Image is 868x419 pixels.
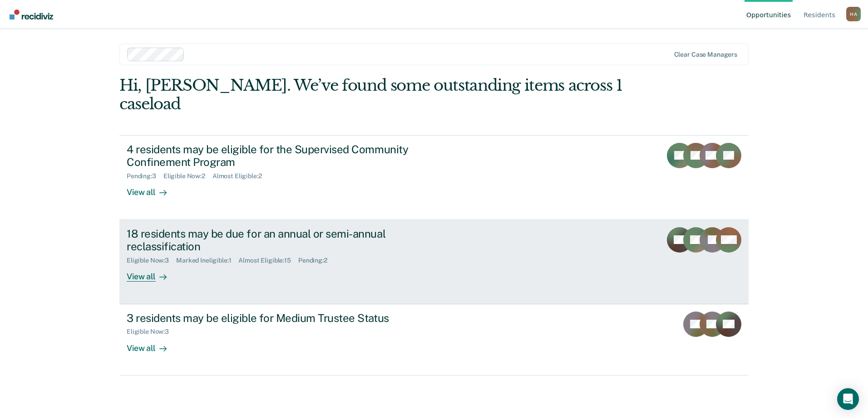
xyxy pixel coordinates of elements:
div: Pending : 3 [127,172,163,180]
div: View all [127,336,178,353]
div: Hi, [PERSON_NAME]. We’ve found some outstanding items across 1 caseload [119,76,623,113]
div: Marked Ineligible : 1 [176,257,238,264]
img: Recidiviz [10,10,53,19]
div: Eligible Now : 3 [127,257,176,264]
a: 18 residents may be due for an annual or semi-annual reclassificationEligible Now:3Marked Ineligi... [119,220,749,304]
div: Open Intercom Messenger [837,388,859,410]
a: 4 residents may be eligible for the Supervised Community Confinement ProgramPending:3Eligible Now... [119,135,749,220]
div: Eligible Now : 2 [163,172,212,180]
div: 18 residents may be due for an annual or semi-annual reclassification [127,227,445,253]
div: 4 residents may be eligible for the Supervised Community Confinement Program [127,143,445,169]
div: Almost Eligible : 2 [212,172,269,180]
div: View all [127,264,178,282]
div: H A [846,7,861,21]
button: Profile dropdown button [846,7,861,21]
a: 3 residents may be eligible for Medium Trustee StatusEligible Now:3View all [119,304,749,375]
div: Eligible Now : 3 [127,328,176,336]
div: Almost Eligible : 15 [238,257,298,264]
div: Clear case managers [674,51,737,58]
div: View all [127,180,178,198]
div: Pending : 2 [298,257,335,264]
div: 3 residents may be eligible for Medium Trustee Status [127,312,445,325]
